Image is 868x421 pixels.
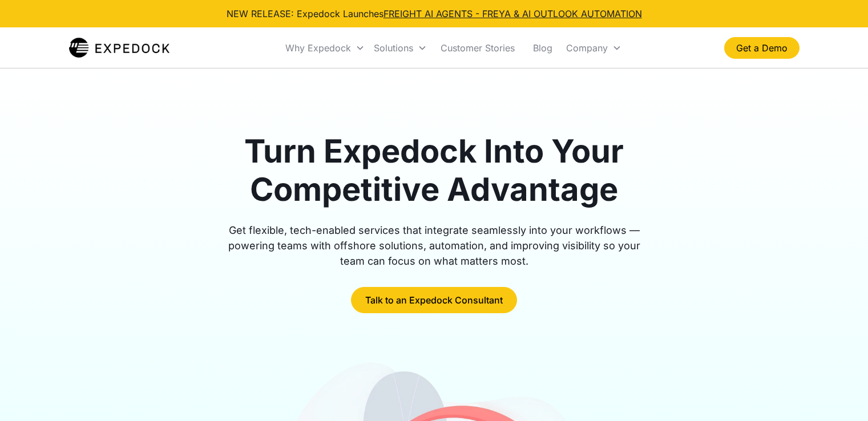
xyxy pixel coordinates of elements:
[351,287,517,313] a: Talk to an Expedock Consultant
[215,222,653,269] div: Get flexible, tech-enabled services that integrate seamlessly into your workflows — powering team...
[227,7,642,21] div: NEW RELEASE: Expedock Launches
[69,37,170,59] img: Expedock Logo
[69,37,170,59] a: home
[285,42,351,54] div: Why Expedock
[724,37,800,59] a: Get a Demo
[524,29,562,67] a: Blog
[215,132,653,209] h1: Turn Expedock Into Your Competitive Advantage
[383,8,642,19] a: FREIGHT AI AGENTS - FREYA & AI OUTLOOK AUTOMATION
[281,29,369,67] div: Why Expedock
[369,29,431,67] div: Solutions
[374,42,413,54] div: Solutions
[431,29,524,67] a: Customer Stories
[566,42,608,54] div: Company
[562,29,626,67] div: Company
